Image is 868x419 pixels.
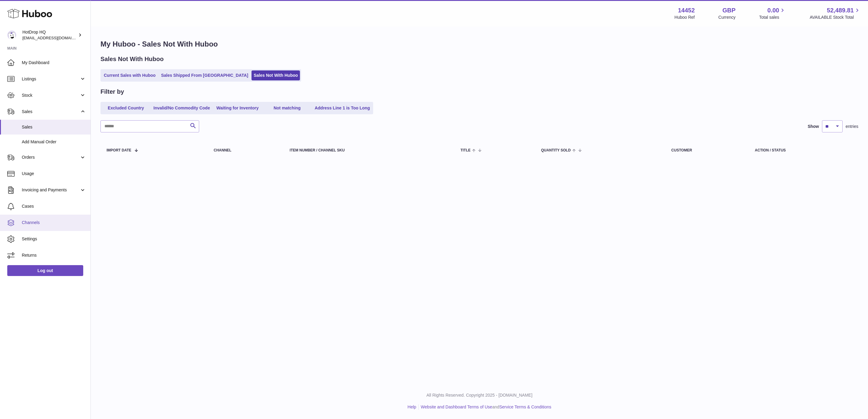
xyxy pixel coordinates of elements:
[22,252,86,258] span: Returns
[102,70,158,80] a: Current Sales with Huboo
[7,31,16,40] img: internalAdmin-14452@internal.huboo.com
[671,148,743,152] div: Customer
[22,29,77,41] div: HotDrop HQ
[290,148,448,152] div: Item Number / Channel SKU
[100,55,164,63] h2: Sales Not With Huboo
[678,6,695,15] strong: 14452
[22,93,80,98] span: Stock
[499,404,551,409] a: Service Terms & Conditions
[808,124,819,129] label: Show
[408,404,416,409] a: Help
[22,236,86,242] span: Settings
[755,148,852,152] div: Action / Status
[96,392,863,398] p: All Rights Reserved. Copyright 2025 - [DOMAIN_NAME]
[22,220,86,226] span: Channels
[263,103,311,113] a: Not matching
[313,103,372,113] a: Address Line 1 is Too Long
[460,148,470,152] span: Title
[675,15,695,20] div: Huboo Ref
[22,109,80,115] span: Sales
[100,88,124,96] h2: Filter by
[22,60,86,66] span: My Dashboard
[151,103,212,113] a: Invalid/No Commodity Code
[722,6,735,15] strong: GBP
[7,265,83,276] a: Log out
[102,103,150,113] a: Excluded Country
[107,148,131,152] span: Import date
[421,404,492,409] a: Website and Dashboard Terms of Use
[252,70,300,80] a: Sales Not With Huboo
[214,148,278,152] div: Channel
[22,187,80,193] span: Invoicing and Payments
[100,39,858,49] h1: My Huboo - Sales Not With Huboo
[419,404,551,410] li: and
[22,139,86,145] span: Add Manual Order
[846,124,858,129] span: entries
[718,15,736,20] div: Currency
[159,70,250,80] a: Sales Shipped From [GEOGRAPHIC_DATA]
[22,171,86,177] span: Usage
[810,15,861,20] span: AVAILABLE Stock Total
[759,15,786,20] span: Total sales
[827,6,854,15] span: 52,489.81
[768,6,779,15] span: 0.00
[810,6,861,20] a: 52,489.81 AVAILABLE Stock Total
[22,154,80,160] span: Orders
[22,35,89,40] span: [EMAIL_ADDRESS][DOMAIN_NAME]
[541,148,571,152] span: Quantity Sold
[759,6,786,20] a: 0.00 Total sales
[213,103,262,113] a: Waiting for Inventory
[22,203,86,209] span: Cases
[22,124,86,130] span: Sales
[22,76,80,82] span: Listings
